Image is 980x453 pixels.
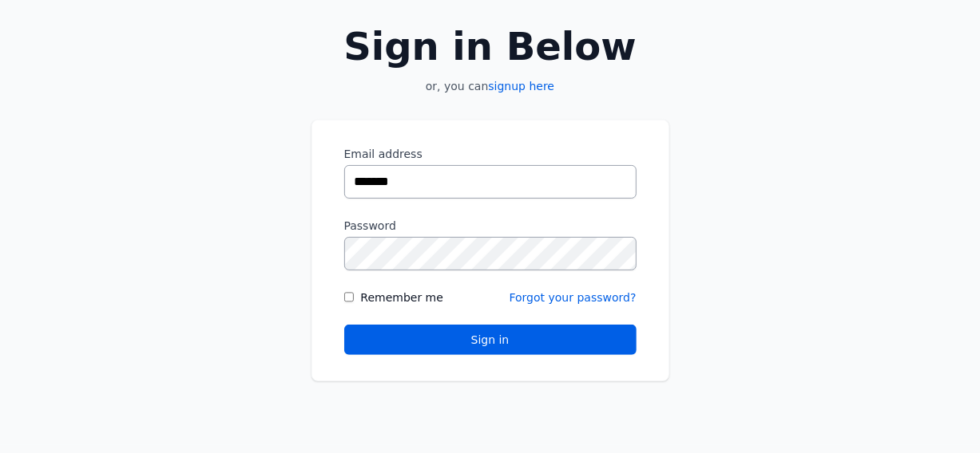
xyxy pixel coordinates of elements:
a: signup here [488,80,554,93]
p: or, you can [311,78,669,94]
label: Password [344,218,637,234]
button: Sign in [344,325,637,355]
h2: Sign in Below [311,27,669,65]
a: Forgot your password? [510,291,637,304]
label: Remember me [360,290,443,305]
label: Email address [344,146,637,162]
